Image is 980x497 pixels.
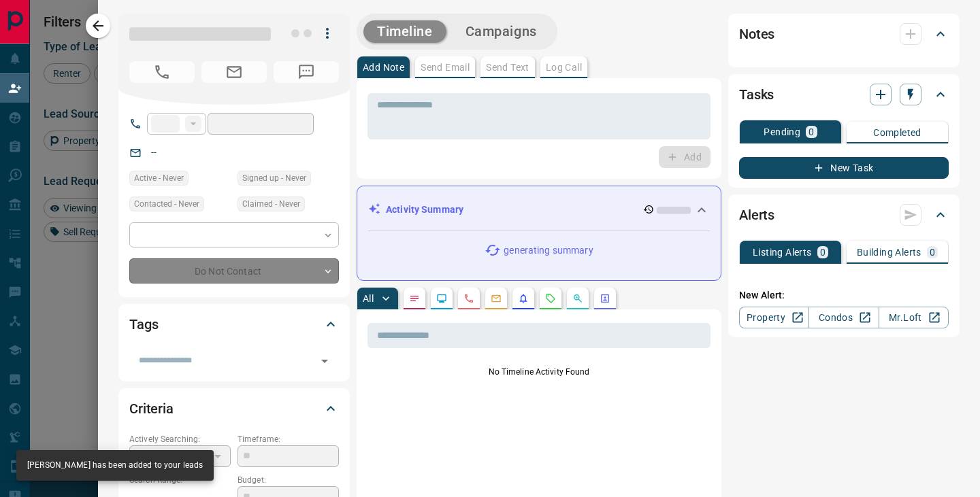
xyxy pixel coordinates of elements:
div: Tasks [739,78,949,111]
p: generating summary [504,243,593,258]
div: Criteria [129,392,339,425]
svg: Lead Browsing Activity [436,293,447,304]
h2: Notes [739,23,774,45]
div: Notes [739,18,949,50]
h2: Tasks [739,84,774,105]
span: No Email [201,61,267,83]
span: No Number [129,61,195,83]
div: Alerts [739,199,949,231]
span: Signed up - Never [242,171,306,185]
p: All [363,294,374,303]
button: Timeline [363,20,446,43]
span: Contacted - Never [134,197,199,211]
button: New Task [739,157,949,179]
button: Campaigns [452,20,551,43]
svg: Agent Actions [600,293,610,304]
a: Condos [808,307,879,328]
svg: Requests [545,293,556,304]
p: Listing Alerts [753,247,812,257]
span: Claimed - Never [242,197,300,211]
p: Completed [873,128,921,137]
p: Pending [764,127,800,137]
span: Active - Never [134,171,184,185]
div: [PERSON_NAME] has been added to your leads [27,454,203,477]
h2: Criteria [129,398,174,419]
a: -- [151,147,157,158]
p: Add Note [363,63,404,72]
p: Timeframe: [238,433,339,445]
a: Property [739,307,809,328]
p: 0 [820,247,826,257]
a: Mr.Loft [879,307,949,328]
h2: Tags [129,313,158,335]
p: No Timeline Activity Found [367,366,710,378]
div: Do Not Contact [129,258,339,284]
svg: Calls [463,293,474,304]
div: Tags [129,308,339,341]
p: 0 [808,127,814,137]
button: Open [315,352,334,371]
p: New Alert: [739,288,949,303]
p: 0 [930,247,935,257]
h2: Alerts [739,204,774,226]
svg: Notes [409,293,420,304]
p: Budget: [238,474,339,486]
p: Building Alerts [857,247,921,257]
svg: Emails [491,293,502,304]
p: Activity Summary [386,203,463,217]
p: Actively Searching: [129,433,231,445]
svg: Listing Alerts [518,293,529,304]
span: No Number [274,61,339,83]
div: Activity Summary [368,197,710,222]
svg: Opportunities [572,293,583,304]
